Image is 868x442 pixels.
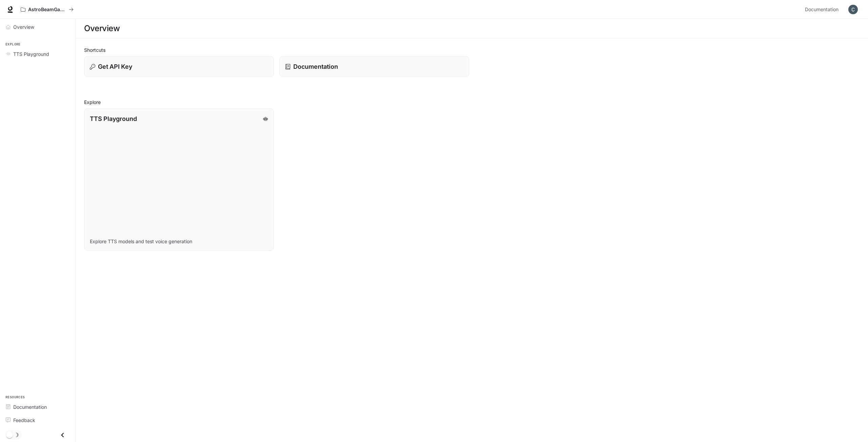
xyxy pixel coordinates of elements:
[3,21,73,33] a: Overview
[13,403,47,411] span: Documentation
[84,46,860,54] h2: Shortcuts
[13,50,49,58] span: TTS Playground
[84,108,274,251] a: TTS PlaygroundExplore TTS models and test voice generation
[90,114,137,123] p: TTS Playground
[3,401,73,413] a: Documentation
[90,238,268,245] p: Explore TTS models and test voice generation
[293,62,338,71] p: Documentation
[13,23,34,30] span: Overview
[846,3,860,16] button: User avatar
[6,431,13,438] span: Dark mode toggle
[98,62,132,71] p: Get API Key
[848,5,858,14] img: User avatar
[18,3,77,16] button: All workspaces
[13,417,35,424] span: Feedback
[3,48,73,60] a: TTS Playground
[55,428,70,442] button: Close drawer
[84,99,860,106] h2: Explore
[84,56,274,77] button: Get API Key
[3,414,73,426] a: Feedback
[805,5,839,14] span: Documentation
[279,56,469,77] a: Documentation
[84,22,120,35] h1: Overview
[802,3,844,16] a: Documentation
[28,7,66,13] p: AstroBeamGame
